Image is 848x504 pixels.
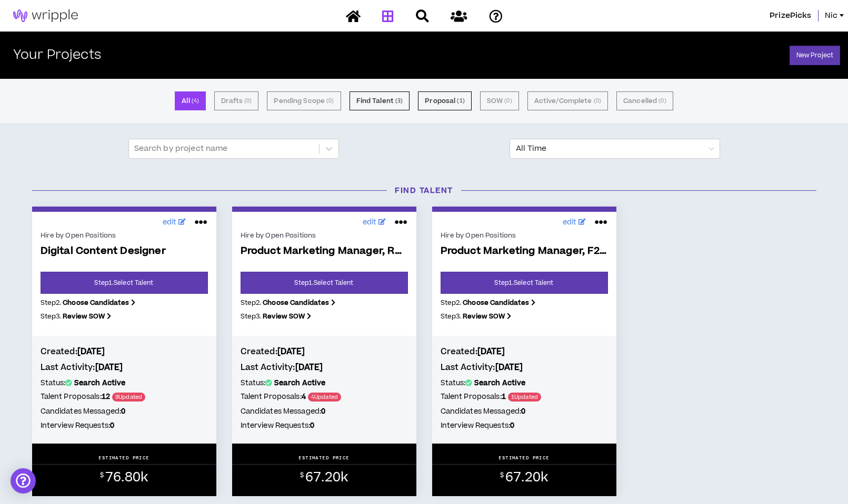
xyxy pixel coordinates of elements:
[441,406,608,417] h5: Candidates Messaged:
[441,377,608,389] h5: Status:
[395,96,403,106] small: ( 3 )
[418,91,471,110] button: Proposal (1)
[350,91,410,110] button: Find Talent (3)
[321,406,325,417] b: 0
[41,298,208,307] p: Step 2 .
[41,362,208,373] h4: Last Activity:
[241,245,408,258] span: Product Marketing Manager, RMG - [GEOGRAPHIC_DATA] Pref...
[41,312,208,321] p: Step 3 .
[300,471,304,480] sup: $
[616,91,673,110] button: Cancelled (0)
[41,245,208,258] span: Digital Content Designer
[41,420,208,431] h5: Interview Requests:
[98,455,149,461] p: ESTIMATED PRICE
[241,377,408,389] h5: Status:
[41,272,208,294] a: Step1.Select Talent
[110,420,114,431] b: 0
[160,214,189,231] a: edit
[302,392,306,402] b: 4
[77,346,105,357] b: [DATE]
[477,346,505,357] b: [DATE]
[241,420,408,431] h5: Interview Requests:
[305,468,348,487] span: 67.20k
[163,217,177,228] span: edit
[498,455,550,461] p: ESTIMATED PRICE
[244,96,252,106] small: ( 0 )
[463,312,505,321] b: Review SOW
[457,96,464,106] small: ( 1 )
[11,468,36,493] div: Open Intercom Messenger
[505,468,548,487] span: 67.20k
[41,346,208,357] h4: Created:
[441,346,608,357] h4: Created:
[504,96,512,106] small: ( 0 )
[500,471,504,480] sup: $
[510,420,514,431] b: 0
[241,231,408,240] div: Hire by Open Positions
[241,391,408,403] h5: Talent Proposals:
[263,312,305,321] b: Review SOW
[363,217,377,228] span: edit
[295,362,323,373] b: [DATE]
[441,298,608,307] p: Step 2 .
[241,312,408,321] p: Step 3 .
[63,298,129,307] b: Choose Candidates
[527,91,608,110] button: Active/Complete (0)
[95,362,123,373] b: [DATE]
[241,362,408,373] h4: Last Activity:
[41,231,208,240] div: Hire by Open Positions
[241,272,408,294] a: Step1.Select Talent
[41,406,208,417] h5: Candidates Messaged:
[521,406,525,417] b: 0
[502,392,506,402] b: 1
[105,468,148,487] span: 76.80k
[298,455,350,461] p: ESTIMATED PRICE
[41,391,208,403] h5: Talent Proposals:
[360,214,389,231] a: edit
[192,96,199,106] small: ( 4 )
[241,406,408,417] h5: Candidates Messaged:
[63,312,105,321] b: Review SOW
[24,185,824,196] h3: Find Talent
[463,298,529,307] b: Choose Candidates
[563,217,577,228] span: edit
[100,471,104,480] sup: $
[310,420,314,431] b: 0
[263,298,329,307] b: Choose Candidates
[516,139,714,158] span: All Time
[495,362,523,373] b: [DATE]
[74,378,126,388] b: Search Active
[474,378,526,388] b: Search Active
[480,91,519,110] button: SOW (0)
[274,378,326,388] b: Search Active
[277,346,305,357] b: [DATE]
[112,393,145,402] span: 9 Updated
[175,91,206,110] button: All (4)
[770,10,811,22] span: PrizePicks
[441,391,608,403] h5: Talent Proposals:
[267,91,341,110] button: Pending Scope (0)
[241,346,408,357] h4: Created:
[508,393,541,402] span: 1 Updated
[441,420,608,431] h5: Interview Requests:
[326,96,334,106] small: ( 0 )
[441,245,608,258] span: Product Marketing Manager, F2P - [GEOGRAPHIC_DATA] Prefe...
[241,298,408,307] p: Step 2 .
[121,406,125,417] b: 0
[790,46,840,65] a: New Project
[13,48,101,63] h2: Your Projects
[560,214,589,231] a: edit
[594,96,601,106] small: ( 0 )
[41,377,208,389] h5: Status:
[441,231,608,240] div: Hire by Open Positions
[308,393,341,402] span: 4 Updated
[441,312,608,321] p: Step 3 .
[441,362,608,373] h4: Last Activity:
[441,272,608,294] a: Step1.Select Talent
[659,96,666,106] small: ( 0 )
[102,392,110,402] b: 12
[214,91,258,110] button: Drafts (0)
[825,10,837,22] span: Nic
